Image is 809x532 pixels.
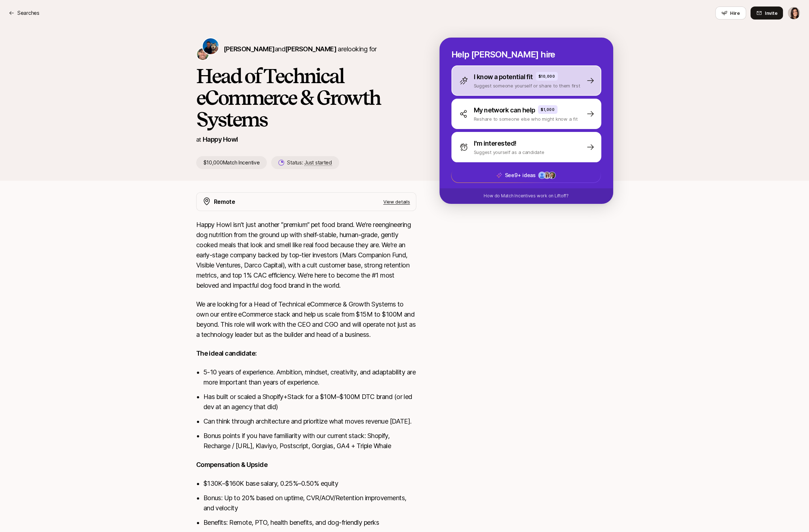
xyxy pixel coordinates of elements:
p: Searches [17,9,39,17]
p: are looking for [224,44,377,54]
button: Invite [750,7,783,20]
p: $10,000 Match Incentive [196,156,267,169]
li: 5-10 years of experience. Ambition, mindset, creativity, and adaptability are more important than... [203,367,416,387]
h1: Head of Technical eCommerce & Growth Systems [196,65,416,130]
p: My network can help [474,105,535,115]
p: See 9+ ideas [505,171,535,180]
span: Hire [730,9,740,17]
span: and [274,45,336,53]
li: Bonus: Up to 20% based on uptime, CVR/AOV/Retention improvements, and velocity [203,493,416,513]
p: Reshare to someone else who might know a fit [474,115,578,123]
p: Status: [287,158,332,167]
strong: The ideal candidate: [196,349,257,357]
p: $10,000 [539,73,555,79]
span: [PERSON_NAME] [224,45,275,53]
button: See9+ ideas [451,168,601,183]
img: Eleanor Morgan [788,7,800,19]
span: [PERSON_NAME] [285,45,336,53]
li: Can think through architecture and prioritize what moves revenue [DATE]. [203,416,416,426]
p: Happy Howl isn't just another “premium” pet food brand. We’re reengineering dog nutrition from th... [196,220,416,291]
img: Colin Buckley [203,38,219,54]
p: We are looking for a Head of Technical eCommerce & Growth Systems to own our entire eCommerce sta... [196,299,416,340]
button: Eleanor Morgan [787,7,800,20]
span: Invite [765,9,777,17]
li: Has built or scaled a Shopify+Stack for a $10M–$100M DTC brand (or led dev at an agency that did) [203,392,416,412]
li: Benefits: Remote, PTO, health benefits, and dog-friendly perks [203,518,416,528]
img: 5f624c7b_7751_46d4_b830_b3c6b3046c6a.jpg [549,172,555,179]
li: Bonus points if you have familiarity with our current stack: Shopify, Recharge / [URL], Klaviyo, ... [203,431,416,451]
button: Hire [715,7,746,20]
span: Just started [304,159,332,166]
p: I'm interested! [474,138,517,149]
p: Remote [214,197,235,206]
p: Suggest someone yourself or share to them first [474,82,580,89]
p: View details [383,198,410,205]
img: ACg8ocJmNS_JoWcfat8875huM6meWTYnITeMdNY1pDsCB79RaHZW=s160-c [544,172,550,179]
p: How do Match Incentives work on Liftoff? [484,193,568,199]
p: at [196,135,201,144]
p: $1,000 [541,107,555,112]
strong: Compensation & Upside [196,461,268,468]
p: I know a potential fit [474,72,533,82]
li: $130K–$160K base salary, 0.25%–0.50% equity [203,479,416,489]
p: Suggest yourself as a candidate [474,149,544,156]
img: Josh Pierce [197,48,208,60]
p: Help [PERSON_NAME] hire [451,50,601,60]
img: ALV-UjXHu4EzWrm-oGfy5N49wzBGd5vCOVyWjg4Tx9QNSkGcePrqbrByAyiuXAJNbImnWxF6P83fq-ycOI3FZN7AJnCzUZNFp... [539,172,545,179]
a: Happy Howl [203,136,238,143]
